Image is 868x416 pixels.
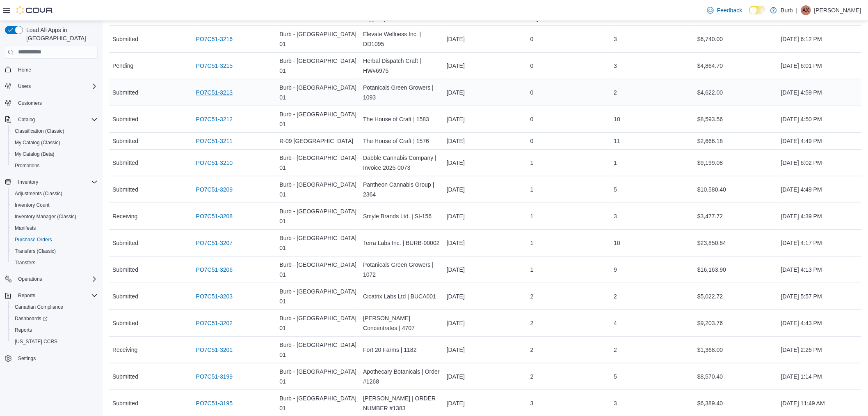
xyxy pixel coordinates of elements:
[360,363,443,390] div: Apothecary Botanicals | Order #1268
[112,185,138,194] span: Submitted
[443,208,527,224] div: [DATE]
[360,79,443,106] div: Potanicals Green Growers | 1093
[778,133,861,149] div: [DATE] 4:49 PM
[112,238,138,248] span: Submitted
[614,88,617,97] span: 2
[443,395,527,411] div: [DATE]
[280,180,357,199] span: Burb - [GEOGRAPHIC_DATA] 01
[8,160,101,171] button: Promotions
[694,155,778,171] div: $9,199.08
[196,291,233,301] a: PO7C51-3203
[530,34,534,44] span: 0
[8,245,101,257] button: Transfers (Classic)
[443,133,527,149] div: [DATE]
[15,274,46,284] button: Operations
[280,109,357,129] span: Burb - [GEOGRAPHIC_DATA] 01
[15,98,45,108] a: Customers
[778,235,861,251] div: [DATE] 4:17 PM
[8,137,101,148] button: My Catalog (Classic)
[15,248,56,254] span: Transfers (Classic)
[196,265,233,275] a: PO7C51-3206
[530,158,534,168] span: 1
[11,325,98,335] span: Reports
[778,342,861,358] div: [DATE] 2:26 PM
[8,257,101,268] button: Transfers
[196,372,233,381] a: PO7C51-3199
[11,189,66,199] a: Adjustments (Classic)
[15,202,50,208] span: Inventory Count
[11,235,55,245] a: Purchase Orders
[749,14,749,15] span: Dark Mode
[803,5,809,15] span: AX
[530,318,534,328] span: 2
[15,354,39,363] a: Settings
[614,238,621,248] span: 10
[778,315,861,331] div: [DATE] 4:43 PM
[18,116,35,123] span: Catalog
[778,208,861,224] div: [DATE] 4:39 PM
[112,114,138,124] span: Submitted
[15,236,52,243] span: Purchase Orders
[694,111,778,127] div: $8,593.56
[196,61,233,71] a: PO7C51-3215
[614,265,617,275] span: 9
[11,212,80,222] a: Inventory Manager (Classic)
[443,261,527,278] div: [DATE]
[443,235,527,251] div: [DATE]
[18,100,42,106] span: Customers
[2,81,101,92] button: Users
[15,315,48,322] span: Dashboards
[778,58,861,74] div: [DATE] 6:01 PM
[196,345,233,355] a: PO7C51-3201
[16,6,53,14] img: Cova
[614,136,621,146] span: 11
[112,345,137,355] span: Receiving
[280,260,357,280] span: Burb - [GEOGRAPHIC_DATA] 01
[15,213,76,220] span: Inventory Manager (Classic)
[15,81,98,91] span: Users
[11,258,39,268] a: Transfers
[694,342,778,358] div: $1,368.00
[778,155,861,171] div: [DATE] 6:02 PM
[443,58,527,74] div: [DATE]
[196,114,233,124] a: PO7C51-3212
[443,368,527,385] div: [DATE]
[196,185,233,194] a: PO7C51-3209
[280,56,357,76] span: Burb - [GEOGRAPHIC_DATA] 01
[8,211,101,222] button: Inventory Manager (Classic)
[11,149,58,159] a: My Catalog (Beta)
[11,189,98,199] span: Adjustments (Classic)
[11,212,98,222] span: Inventory Manager (Classic)
[530,291,534,301] span: 2
[360,150,443,176] div: Dabble Cannabis Company | Invoice 2025-0073
[112,136,138,146] span: Submitted
[280,367,357,386] span: Burb - [GEOGRAPHIC_DATA] 01
[18,83,31,90] span: Users
[15,65,98,75] span: Home
[15,327,32,333] span: Reports
[15,98,98,108] span: Customers
[112,61,133,71] span: Pending
[2,290,101,301] button: Reports
[778,31,861,47] div: [DATE] 6:12 PM
[15,151,55,157] span: My Catalog (Beta)
[11,126,68,136] a: Classification (Classic)
[360,208,443,224] div: Smyle Brands Ltd. | SI-156
[18,292,35,299] span: Reports
[15,304,63,310] span: Canadian Compliance
[781,5,793,15] p: Burb
[8,324,101,336] button: Reports
[23,26,98,42] span: Load All Apps in [GEOGRAPHIC_DATA]
[530,265,534,275] span: 1
[15,291,98,300] span: Reports
[11,223,39,233] a: Manifests
[704,2,745,18] a: Feedback
[614,398,617,408] span: 3
[614,291,617,301] span: 2
[8,222,101,234] button: Manifests
[11,161,98,171] span: Promotions
[15,177,98,187] span: Inventory
[15,225,36,231] span: Manifests
[717,6,742,14] span: Feedback
[694,315,778,331] div: $9,203.76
